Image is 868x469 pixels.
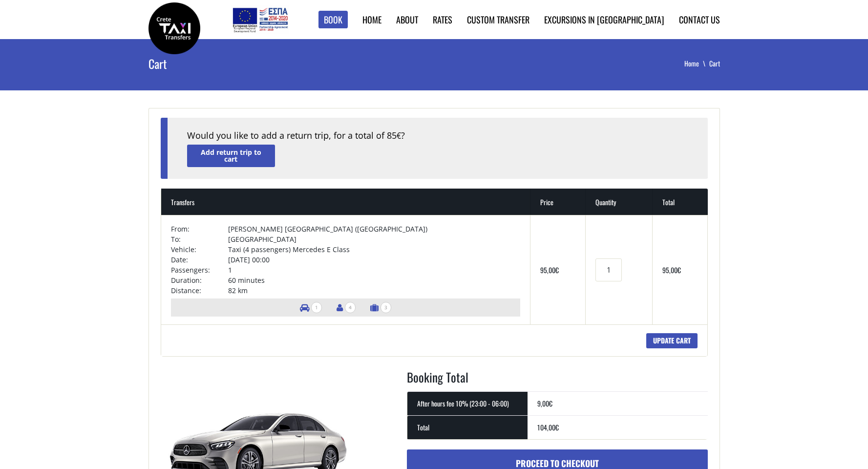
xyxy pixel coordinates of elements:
[148,2,200,54] img: Crete Taxi Transfers | Crete Taxi Transfers Cart | Crete Taxi Transfers
[228,224,520,234] td: [PERSON_NAME] [GEOGRAPHIC_DATA] ([GEOGRAPHIC_DATA])
[530,189,586,215] th: Price
[407,415,528,439] th: Total
[365,298,396,317] li: Number of luggage items
[311,302,322,313] span: 1
[295,298,327,317] li: Number of vehicles
[467,13,529,26] a: Custom Transfer
[537,398,552,408] bdi: 9,00
[161,189,531,215] th: Transfers
[171,275,228,285] td: Duration:
[679,13,720,26] a: Contact us
[646,333,698,348] input: Update cart
[653,189,708,215] th: Total
[171,285,228,296] td: Distance:
[228,275,520,285] td: 60 minutes
[396,13,418,26] a: About
[555,265,559,275] span: €
[362,13,381,26] a: Home
[228,244,520,255] td: Taxi (4 passengers) Mercedes E Class
[148,39,341,88] h1: Cart
[228,234,520,244] td: [GEOGRAPHIC_DATA]
[228,255,520,265] td: [DATE] 00:00
[662,265,681,275] bdi: 95,00
[540,265,559,275] bdi: 95,00
[187,145,275,167] a: Add return trip to cart
[544,13,664,26] a: Excursions in [GEOGRAPHIC_DATA]
[332,298,360,317] li: Number of passengers
[148,22,200,32] a: Crete Taxi Transfers | Crete Taxi Transfers Cart | Crete Taxi Transfers
[709,59,720,68] li: Cart
[595,258,622,281] input: Transfers quantity
[171,234,228,244] td: To:
[228,285,520,296] td: 82 km
[171,244,228,255] td: Vehicle:
[433,13,452,26] a: Rates
[586,189,653,215] th: Quantity
[397,130,401,141] span: €
[677,265,681,275] span: €
[318,11,348,29] a: Book
[555,422,559,432] span: €
[171,255,228,265] td: Date:
[549,398,552,408] span: €
[407,391,528,415] th: After hours fee 10% (23:00 - 06:00)
[684,58,709,68] a: Home
[537,422,559,432] bdi: 104,00
[231,5,289,34] img: e-bannersEUERDF180X90.jpg
[228,265,520,275] td: 1
[381,302,391,313] span: 3
[171,265,228,275] td: Passengers:
[345,302,356,313] span: 4
[187,129,688,142] div: Would you like to add a return trip, for a total of 85 ?
[171,224,228,234] td: From:
[407,368,708,392] h2: Booking Total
